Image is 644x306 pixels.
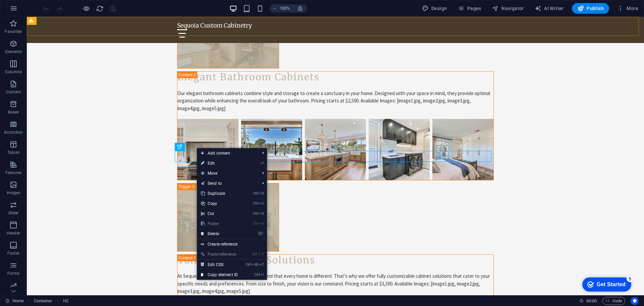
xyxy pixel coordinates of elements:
a: CtrlCCopy [197,199,242,209]
span: Navigator [492,5,524,12]
p: Header [7,230,20,236]
i: ⏎ [261,161,264,165]
a: CtrlAltCEdit CSS [197,260,242,270]
span: More [617,5,638,12]
span: Add content [197,148,257,158]
div: Get Started 5 items remaining, 0% complete [5,3,54,17]
a: CtrlXCut [197,209,242,219]
button: Pages [455,3,484,14]
span: Publish [577,5,604,12]
button: reload [96,4,104,12]
i: Ctrl [246,262,251,267]
a: Click to cancel selection. Double-click to open Pages [5,297,24,305]
p: Images [7,190,20,195]
h6: 100% [280,4,290,12]
p: Columns [5,69,22,75]
div: 5 [50,1,56,8]
p: Features [5,170,21,175]
i: D [259,191,264,195]
p: Forms [7,271,19,276]
a: ⏎Edit [197,158,242,168]
i: Reload page [96,5,104,12]
a: Ctrl⇧VPaste reference [197,249,242,259]
div: Design (Ctrl+Alt+Y) [419,3,450,14]
span: Design [422,5,447,12]
a: Send to [197,178,257,188]
i: I [260,272,264,277]
p: Accordion [4,130,23,135]
a: CtrlICopy element ID [197,270,242,280]
span: Move [197,168,257,178]
h6: Session time [579,297,597,305]
a: CtrlDDuplicate [197,188,242,199]
i: ⇧ [258,252,261,256]
a: Create reference [197,239,267,249]
button: Click here to leave preview mode and continue editing [82,4,90,12]
p: Content [6,89,21,95]
i: Ctrl [254,272,260,277]
nav: breadcrumb [34,297,68,305]
button: Design [419,3,450,14]
button: 100% [270,4,293,12]
i: Ctrl [252,252,257,256]
p: Elements [5,49,22,54]
p: Favorites [5,29,22,34]
i: Alt [252,262,258,267]
i: ⌦ [258,231,264,236]
span: : [591,298,592,303]
p: Boxes [8,110,19,115]
span: Click to select. Double-click to edit [63,297,68,305]
button: AI Writer [532,3,567,14]
button: Usercentrics [631,297,639,305]
button: Navigator [489,3,527,14]
button: Code [602,297,625,305]
i: C [259,262,264,267]
span: AI Writer [535,5,564,12]
p: Footer [7,251,19,256]
span: 00 00 [586,297,597,305]
i: On resize automatically adjust zoom level to fit chosen device. [297,5,303,11]
i: Ctrl [253,201,258,206]
i: V [259,221,264,226]
i: V [262,252,264,256]
i: Ctrl [253,221,258,226]
button: Publish [572,3,609,14]
i: Ctrl [253,191,258,195]
span: Pages [458,5,481,12]
span: Code [605,297,622,305]
i: C [259,201,264,206]
div: Get Started [20,7,49,13]
a: ⌦Delete [197,229,242,239]
a: CtrlVPaste [197,219,242,229]
p: Slider [8,210,19,216]
i: X [259,211,264,216]
span: Click to select. Double-click to edit [34,297,53,305]
i: Ctrl [253,211,258,216]
button: More [614,3,641,14]
p: Tables [7,150,19,155]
